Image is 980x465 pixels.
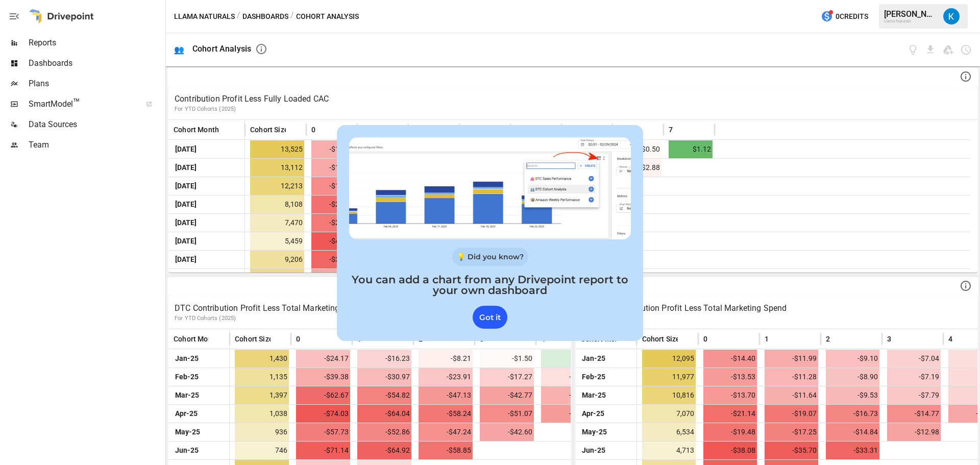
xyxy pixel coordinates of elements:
[480,405,534,423] span: -$51.07
[311,177,355,195] span: -$19.30
[174,140,198,158] span: [DATE]
[357,368,411,386] span: -$30.97
[642,386,696,404] span: 10,816
[765,334,769,344] span: 1
[250,232,304,250] span: 5,459
[887,405,941,423] span: -$14.77
[174,386,201,404] span: Mar-25
[642,350,696,368] span: 12,095
[942,44,954,56] button: Save as Google Doc
[419,405,473,423] span: -$58.24
[887,334,891,344] span: 3
[174,125,219,135] span: Cohort Month
[679,332,693,346] button: Sort
[826,334,830,344] span: 2
[174,232,198,250] span: [DATE]
[250,195,304,213] span: 8,108
[470,123,484,137] button: Sort
[272,332,286,346] button: Sort
[175,314,565,323] p: For YTD Cohorts (2025)
[674,123,688,137] button: Sort
[311,195,355,213] span: -$27.91
[836,10,868,23] span: 0 Credits
[642,334,680,344] span: Cohort Size
[765,405,819,423] span: -$19.07
[311,232,355,250] span: -$42.60
[174,442,200,459] span: Jun-25
[581,423,609,441] span: May-25
[311,269,355,287] span: -$16.45
[765,368,819,386] span: -$11.28
[541,350,595,368] span: $4.45
[703,405,757,423] span: -$21.14
[884,9,937,19] div: [PERSON_NAME]
[884,19,937,23] div: Llama Naturals
[296,423,350,441] span: -$57.73
[296,334,300,344] span: 0
[943,8,960,25] img: Kevin Brown
[357,442,411,459] span: -$64.92
[960,44,972,56] button: Schedule dashboard
[174,214,198,232] span: [DATE]
[174,159,198,177] span: [DATE]
[220,123,234,137] button: Sort
[311,125,315,135] span: 0
[581,442,607,459] span: Jun-25
[174,177,198,195] span: [DATE]
[250,159,304,177] span: 13,112
[948,334,952,344] span: 4
[367,123,382,137] button: Sort
[29,57,163,69] span: Dashboards
[250,251,304,268] span: 9,206
[480,368,534,386] span: -$17.27
[296,368,350,386] span: -$39.38
[419,423,473,441] span: -$47.24
[887,423,941,441] span: -$12.98
[765,386,819,404] span: -$11.64
[29,139,163,151] span: Team
[174,45,184,55] div: 👥
[817,7,872,26] button: 0Credits
[357,350,411,368] span: -$16.23
[581,405,606,423] span: Apr-25
[703,350,757,368] span: -$14.40
[887,350,941,368] span: -$7.04
[907,44,919,56] button: View documentation
[296,350,350,368] span: -$24.17
[73,96,80,109] span: ™
[770,332,784,346] button: Sort
[250,177,304,195] span: 12,213
[235,423,289,441] span: 936
[175,302,565,314] p: DTC Contribution Profit Less Total Marketing Spend
[541,386,595,404] span: -$37.56
[311,159,355,177] span: -$15.77
[642,442,696,459] span: 4,713
[237,10,240,23] div: /
[192,44,251,54] div: Cohort Analysis
[582,302,972,314] p: Amazon Contribution Profit Less Total Marketing Spend
[316,123,331,137] button: Sort
[296,386,350,404] span: -$62.67
[175,93,971,105] p: Contribution Profit Less Fully Loaded CAC
[887,368,941,386] span: -$7.19
[210,332,224,346] button: Sort
[703,423,757,441] span: -$19.48
[235,386,289,404] span: 1,397
[541,368,595,386] span: -$13.06
[642,405,696,423] span: 7,070
[29,37,163,49] span: Reports
[480,350,534,368] span: -$1.50
[235,350,289,368] span: 1,430
[175,105,971,113] p: For YTD Cohorts (2025)
[357,386,411,404] span: -$54.82
[953,332,968,346] button: Sort
[642,423,696,441] span: 6,534
[29,78,163,90] span: Plans
[765,350,819,368] span: -$11.99
[301,332,315,346] button: Sort
[582,314,972,323] p: For YTD Cohorts (2025)
[826,405,880,423] span: -$16.73
[623,123,637,137] button: Sort
[572,123,586,137] button: Sort
[311,140,355,158] span: -$15.43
